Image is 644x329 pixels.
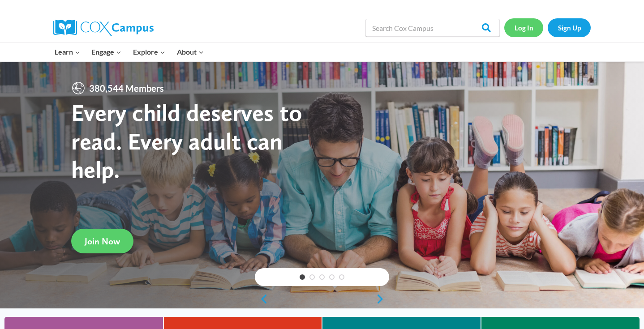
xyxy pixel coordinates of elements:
[548,18,591,37] a: Sign Up
[49,43,86,61] button: Child menu of Learn
[171,43,210,61] button: Child menu of About
[504,18,591,37] nav: Secondary Navigation
[71,98,302,184] strong: Every child deserves to read. Every adult can help.
[86,81,167,95] span: 380,544 Members
[53,20,154,36] img: Cox Campus
[86,43,128,61] button: Child menu of Engage
[85,236,120,247] span: Join Now
[49,43,209,61] nav: Primary Navigation
[127,43,171,61] button: Child menu of Explore
[329,274,335,280] a: 4
[255,294,268,304] a: previous
[71,229,133,253] a: Join Now
[339,274,344,280] a: 5
[376,294,389,304] a: next
[300,274,305,280] a: 1
[319,274,325,280] a: 3
[255,290,389,308] div: content slider buttons
[309,274,315,280] a: 2
[504,18,543,37] a: Log In
[365,19,500,37] input: Search Cox Campus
